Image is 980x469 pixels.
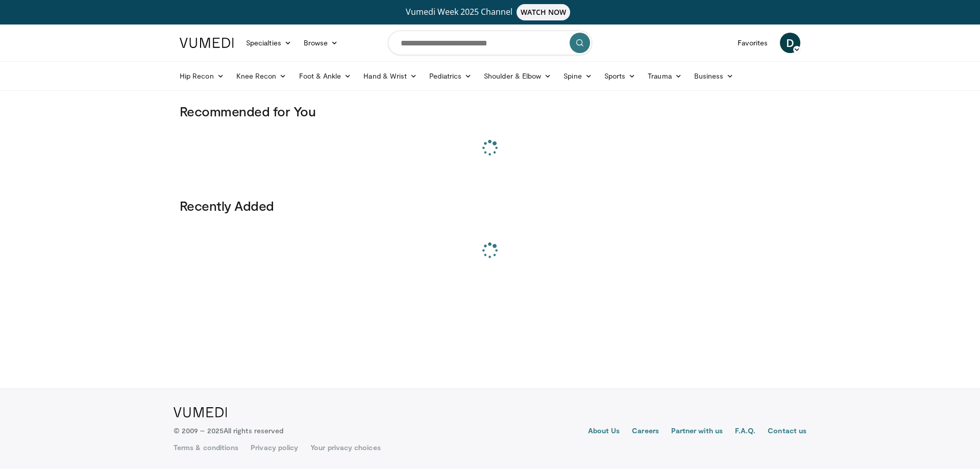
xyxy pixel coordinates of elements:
a: Spine [557,66,598,86]
a: Favorites [731,33,774,53]
a: Specialties [240,33,298,53]
a: Hip Recon [174,66,230,86]
a: About Us [588,426,620,438]
a: Your privacy choices [310,442,380,453]
a: Business [688,66,740,86]
input: Search topics, interventions [388,31,592,55]
a: Partner with us [671,426,723,438]
a: Careers [632,426,659,438]
a: Sports [598,66,642,86]
img: VuMedi Logo [180,38,234,48]
a: Shoulder & Elbow [478,66,557,86]
span: WATCH NOW [517,4,571,20]
h3: Recently Added [180,198,800,214]
a: F.A.Q. [735,426,755,438]
p: © 2009 – 2025 [174,426,283,436]
a: Pediatrics [423,66,478,86]
a: Browse [298,33,345,53]
a: Trauma [642,66,688,86]
a: Terms & conditions [174,442,238,453]
a: Contact us [768,426,806,438]
a: D [780,33,800,53]
a: Foot & Ankle [293,66,358,86]
span: All rights reserved [224,426,283,435]
a: Hand & Wrist [357,66,423,86]
a: Privacy policy [251,442,298,453]
a: Knee Recon [230,66,293,86]
h3: Recommended for You [180,103,800,119]
img: VuMedi Logo [174,407,227,417]
a: Vumedi Week 2025 ChannelWATCH NOW [181,4,799,20]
